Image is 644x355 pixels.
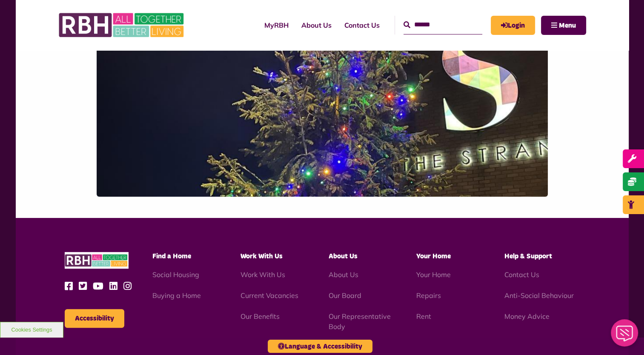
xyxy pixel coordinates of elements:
[268,340,372,353] button: Language & Accessibility
[152,270,199,279] a: Social Housing - open in a new tab
[504,312,550,321] a: Money Advice
[240,253,283,260] span: Work With Us
[416,291,441,300] a: Repairs
[504,270,539,279] a: Contact Us
[491,16,535,35] a: MyRBH
[416,253,451,260] span: Your Home
[258,14,295,37] a: MyRBH
[328,291,361,300] a: Our Board
[504,253,552,260] span: Help & Support
[541,16,586,35] button: Navigation
[416,270,451,279] a: Your Home
[606,317,644,355] iframe: Netcall Web Assistant for live chat
[328,312,390,331] a: Our Representative Body
[152,291,201,300] a: Buying a Home
[65,309,124,328] button: Accessibility
[416,312,431,321] a: Rent
[338,14,386,37] a: Contact Us
[404,16,482,34] input: Search
[240,312,280,321] a: Our Benefits
[240,291,298,300] a: Current Vacancies
[65,252,129,269] img: RBH
[240,270,285,279] a: Work With Us
[328,270,358,279] a: About Us
[559,22,576,29] span: Menu
[328,253,357,260] span: About Us
[152,253,191,260] span: Find a Home
[504,291,574,300] a: Anti-Social Behaviour
[295,14,338,37] a: About Us
[58,9,186,42] img: RBH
